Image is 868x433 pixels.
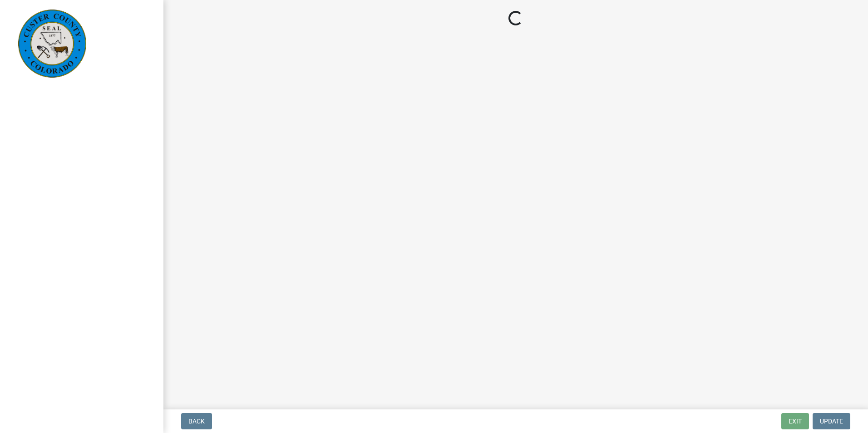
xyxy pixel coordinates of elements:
span: Update [820,418,843,425]
button: Back [181,413,212,429]
span: Back [188,418,205,425]
button: Update [813,413,850,429]
img: Custer County, Colorado [18,10,86,78]
button: Exit [781,413,809,429]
